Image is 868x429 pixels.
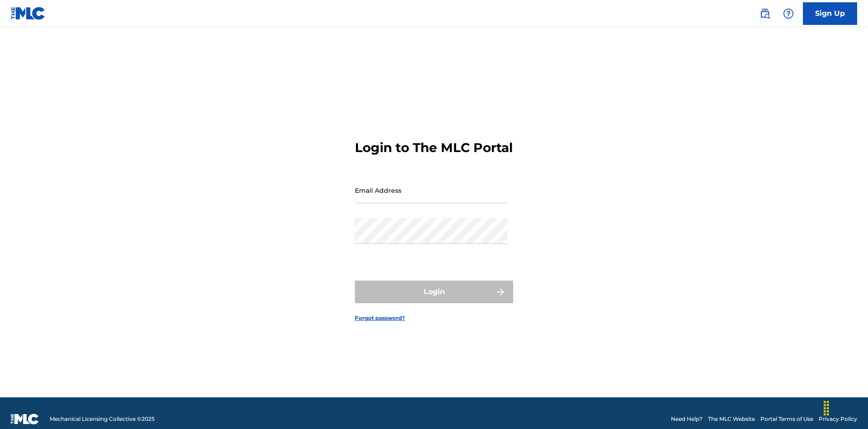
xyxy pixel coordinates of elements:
img: MLC Logo [11,7,46,20]
span: Mechanical Licensing Collective © 2025 [50,415,155,423]
iframe: Chat Widget [823,386,868,429]
a: Sign Up [803,2,857,25]
a: The MLC Website [708,415,755,423]
div: Help [779,5,797,23]
a: Portal Terms of Use [760,415,813,423]
a: Public Search [756,5,774,23]
img: logo [11,414,39,424]
a: Privacy Policy [819,415,857,423]
div: Drag [819,395,834,422]
a: Forgot password? [355,314,405,322]
a: Need Help? [671,415,703,423]
img: search [759,8,770,19]
img: help [783,8,794,19]
h3: Login to The MLC Portal [355,140,513,156]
